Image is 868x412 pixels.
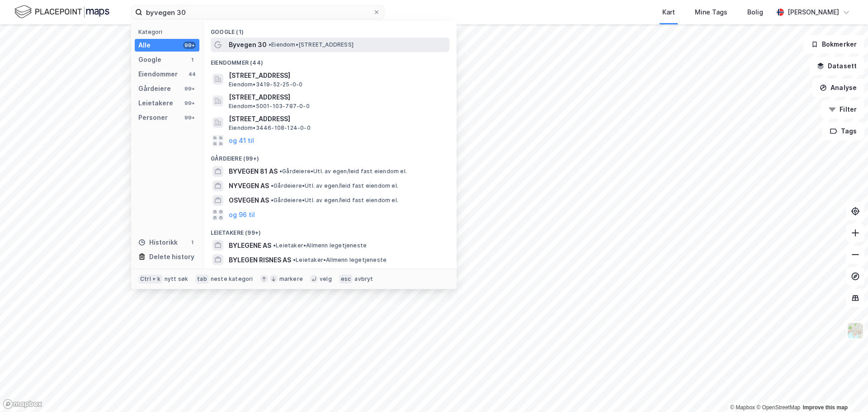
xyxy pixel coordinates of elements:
a: OpenStreetMap [756,404,800,411]
span: • [293,256,296,263]
span: [STREET_ADDRESS] [229,114,446,124]
div: 99+ [183,114,196,121]
div: 44 [189,71,196,78]
button: og 96 til [229,209,255,220]
div: avbryt [354,275,373,283]
span: Eiendom • 3419-52-25-0-0 [229,81,302,88]
div: Eiendommer [138,69,178,80]
span: [STREET_ADDRESS] [229,92,446,103]
div: 99+ [183,42,196,49]
div: Bolig [747,7,763,18]
span: • [279,168,282,175]
div: markere [279,275,303,283]
span: Gårdeiere • Utl. av egen/leid fast eiendom el. [271,182,398,189]
div: nytt søk [165,275,189,283]
div: Kategori [138,28,199,35]
span: Gårdeiere • Utl. av egen/leid fast eiendom el. [271,197,398,204]
div: 99+ [183,99,196,107]
div: Kontrollprogram for chat [823,369,868,412]
button: Datasett [809,57,864,75]
div: Alle [138,40,151,51]
div: Kart [662,7,675,18]
div: 99+ [183,85,196,92]
div: Google (1) [203,21,457,38]
span: BYLEGEN RISNES AS [229,255,291,265]
img: logo.f888ab2527a4732fd821a326f86c7f29.svg [14,4,109,20]
span: Eiendom • [STREET_ADDRESS] [269,41,354,48]
a: Mapbox [730,404,755,411]
a: Improve this map [803,404,848,411]
span: Eiendom • 3446-108-124-0-0 [229,124,311,132]
span: • [271,182,274,189]
span: Byvegen 30 [229,39,267,50]
div: 1 [189,239,196,246]
div: velg [320,275,332,283]
span: • [271,197,274,204]
button: og 41 til [229,135,254,146]
div: Historikk [138,237,178,248]
div: Personer [138,112,168,123]
button: Tags [822,122,864,140]
span: Leietaker • Allmenn legetjeneste [273,242,367,249]
input: Søk på adresse, matrikkel, gårdeiere, leietakere eller personer [142,5,373,19]
div: 1 [189,56,196,63]
button: Bokmerker [803,35,864,53]
div: Delete history [149,251,194,262]
span: Leietaker • Allmenn legetjeneste [293,256,387,264]
span: [STREET_ADDRESS] [229,70,446,81]
div: Leietakere (99+) [203,222,457,238]
iframe: Chat Widget [823,369,868,412]
div: Ctrl + k [138,275,163,284]
div: Gårdeiere (99+) [203,148,457,164]
div: Mine Tags [695,7,727,18]
div: esc [339,275,353,284]
span: BYVEGEN 81 AS [229,166,278,177]
span: Gårdeiere • Utl. av egen/leid fast eiendom el. [279,168,407,175]
div: Gårdeiere [138,83,171,94]
span: Eiendom • 5001-103-787-0-0 [229,103,310,110]
button: Analyse [812,79,864,97]
button: Filter [821,100,864,118]
img: Z [847,322,864,339]
span: OSVEGEN AS [229,195,269,206]
div: tab [195,275,209,284]
span: • [269,41,271,48]
span: • [273,242,276,249]
span: BYLEGENE AS [229,240,271,251]
div: Eiendommer (44) [203,52,457,68]
span: NYVEGEN AS [229,180,269,191]
div: Leietakere [138,98,173,109]
div: Google [138,54,161,65]
a: Mapbox homepage [3,399,42,409]
div: [PERSON_NAME] [788,7,839,18]
div: neste kategori [211,275,253,283]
